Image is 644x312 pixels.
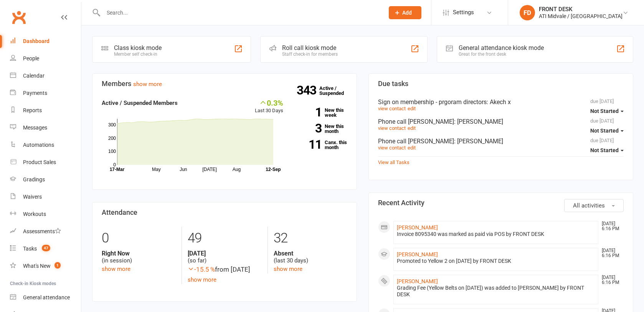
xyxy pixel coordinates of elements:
strong: 1 [295,106,322,118]
span: Add [402,10,412,16]
a: Tasks 47 [10,240,81,257]
span: : [PERSON_NAME] [454,118,503,125]
a: show more [188,276,216,283]
a: show more [274,266,302,272]
a: Assessments [10,223,81,240]
div: FD [520,5,535,20]
div: Automations [23,142,54,148]
a: Product Sales [10,154,81,171]
div: (so far) [188,250,261,264]
h3: Due tasks [378,80,624,88]
div: Roll call kiosk mode [282,44,338,51]
button: Add [389,6,421,19]
div: 49 [188,227,261,250]
div: Dashboard [23,38,50,44]
a: Waivers [10,188,81,206]
h3: Attendance [102,209,347,216]
div: from [DATE] [188,264,261,275]
strong: Right Now [102,250,176,257]
div: Phone call [PERSON_NAME] [378,118,624,125]
div: Great for the front desk [459,51,544,57]
div: Payments [23,90,47,96]
input: Search... [101,7,379,18]
a: 1New this week [295,108,348,118]
a: view contact [378,106,406,111]
a: Gradings [10,171,81,188]
div: 0.3% [255,98,283,107]
div: Promoted to Yellow 2 on [DATE] by FRONT DESK [397,258,595,264]
a: View all Tasks [378,159,410,165]
div: General attendance [23,294,70,300]
a: Calendar [10,67,81,85]
a: edit [408,145,416,151]
a: Clubworx [9,8,28,27]
div: Sign on membership - prgoram directors [378,98,624,106]
div: Product Sales [23,159,56,165]
div: What's New [23,263,51,269]
time: [DATE] 6:16 PM [598,275,623,285]
span: 1 [54,262,61,269]
div: Member self check-in [114,51,162,57]
span: Not Started [590,147,619,153]
div: Messages [23,124,47,131]
button: All activities [564,199,624,212]
div: Calendar [23,73,45,79]
a: Workouts [10,206,81,223]
div: FRONT DESK [539,6,623,13]
span: : [PERSON_NAME] [454,138,503,145]
a: What's New1 [10,257,81,275]
strong: [DATE] [188,250,261,257]
a: view contact [378,125,406,131]
strong: 343 [297,85,319,96]
div: Waivers [23,194,42,200]
div: 0 [102,227,176,250]
span: All activities [573,202,605,209]
a: Reports [10,102,81,119]
a: 343Active / Suspended [319,80,353,101]
a: edit [408,125,416,131]
div: General attendance kiosk mode [459,44,544,51]
div: Invoice 8095340 was marked as paid via POS by FRONT DESK [397,231,595,237]
h3: Recent Activity [378,199,624,207]
a: show more [133,81,162,88]
a: General attendance kiosk mode [10,289,81,306]
strong: Absent [274,250,347,257]
a: Messages [10,119,81,136]
div: Tasks [23,246,37,252]
h3: Members [102,80,347,88]
a: show more [102,266,130,272]
span: : Akech x [487,98,511,106]
time: [DATE] 6:16 PM [598,248,623,258]
span: -15.5 % [188,266,215,273]
div: Class kiosk mode [114,44,162,51]
a: People [10,50,81,67]
a: edit [408,106,416,111]
span: 47 [42,245,50,251]
button: Not Started [590,124,624,138]
a: [PERSON_NAME] [397,224,438,231]
div: 32 [274,227,347,250]
time: [DATE] 6:16 PM [598,221,623,231]
span: Settings [453,4,474,21]
span: Not Started [590,128,619,134]
a: 11Canx. this month [295,140,348,150]
div: Assessments [23,228,61,234]
button: Not Started [590,143,624,157]
div: Staff check-in for members [282,51,338,57]
div: Grading Fee (Yellow Belts on [DATE]) was added to [PERSON_NAME] by FRONT DESK [397,285,595,298]
a: [PERSON_NAME] [397,251,438,257]
strong: 11 [295,139,322,150]
div: Workouts [23,211,46,217]
a: Dashboard [10,33,81,50]
a: 3New this month [295,124,348,134]
a: [PERSON_NAME] [397,278,438,284]
strong: Active / Suspended Members [102,100,178,106]
span: Not Started [590,108,619,114]
a: Automations [10,136,81,154]
a: Payments [10,85,81,102]
div: (in session) [102,250,176,264]
div: People [23,55,39,61]
strong: 3 [295,123,322,134]
div: Last 30 Days [255,98,283,115]
a: view contact [378,145,406,151]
